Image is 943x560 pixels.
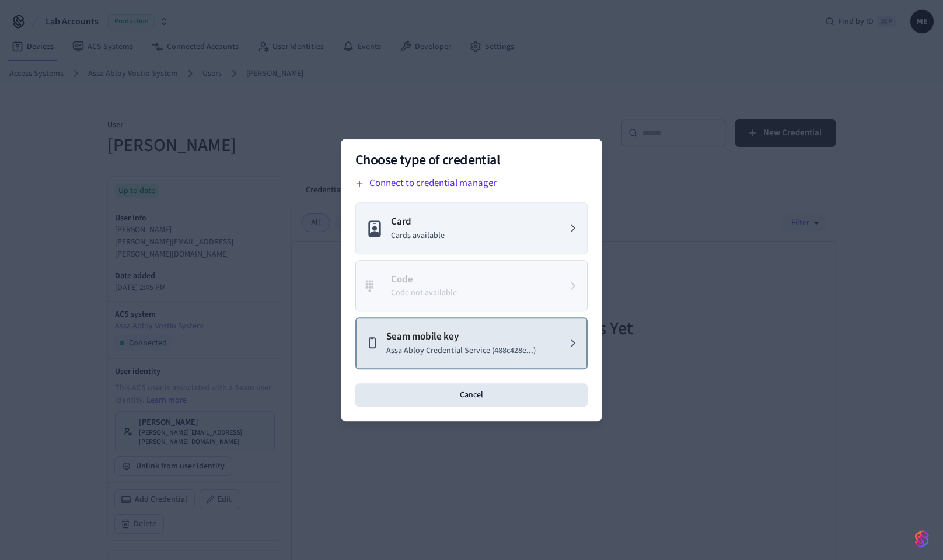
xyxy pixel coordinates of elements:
p: Code [391,272,457,288]
button: Seam mobile keyAssa Abloy Credential Service (488c428e...) [355,317,588,369]
h2: Choose type of credential [355,153,588,167]
img: SeamLogoGradient.69752ec5.svg [915,530,929,548]
button: CardCards available [355,202,588,254]
button: Cancel [355,383,588,407]
p: Seam mobile key [386,330,536,345]
p: Cards available [391,230,445,242]
p: Code not available [391,287,457,299]
button: Connect to credential manager [351,174,588,193]
p: Assa Abloy Credential Service (488c428e...) [386,345,536,357]
button: CodeCode not available [355,260,588,312]
p: Card [391,215,445,230]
